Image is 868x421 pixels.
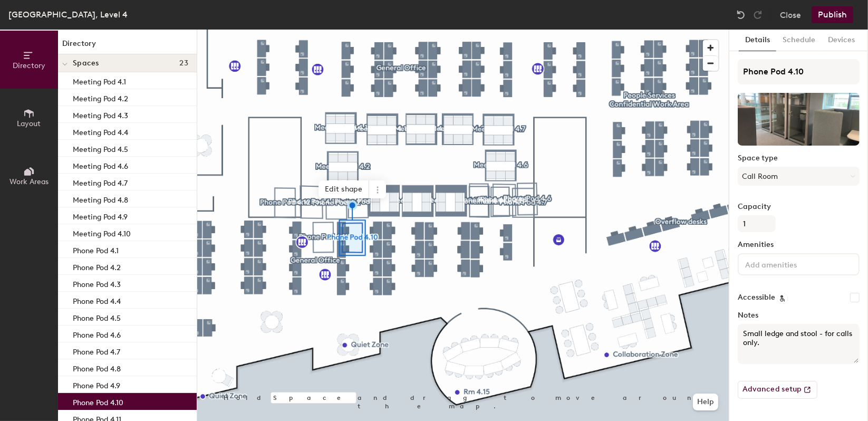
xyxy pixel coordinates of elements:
[73,277,121,289] p: Phone Pod 4.3
[73,91,128,103] p: Meeting Pod 4.2
[73,361,121,374] p: Phone Pod 4.8
[73,226,131,238] p: Meeting Pod 4.10
[73,328,121,340] p: Phone Pod 4.6
[73,294,121,306] p: Phone Pod 4.4
[73,74,126,87] p: Meeting Pod 4.1
[73,193,128,205] p: Meeting Pod 4.8
[738,203,860,211] label: Capacity
[73,125,128,137] p: Meeting Pod 4.4
[73,395,123,407] p: Phone Pod 4.10
[736,9,746,20] img: Undo
[780,6,801,23] button: Close
[8,8,128,21] div: [GEOGRAPHIC_DATA], Level 4
[319,180,369,198] span: Edit shape
[73,378,120,390] p: Phone Pod 4.9
[738,381,817,399] button: Advanced setup
[738,324,860,364] textarea: Small ledge and stool - for calls only.
[73,311,121,323] p: Phone Pod 4.5
[17,119,41,128] span: Layout
[743,257,838,270] input: Add amenities
[73,142,128,154] p: Meeting Pod 4.5
[73,209,128,222] p: Meeting Pod 4.9
[738,167,860,186] button: Call Room
[13,61,45,70] span: Directory
[776,30,822,51] button: Schedule
[738,311,860,320] label: Notes
[73,243,119,255] p: Phone Pod 4.1
[179,59,188,68] span: 23
[73,59,99,68] span: Spaces
[739,30,776,51] button: Details
[738,93,860,146] img: The space named Phone Pod 4.10
[58,38,197,54] h1: Directory
[738,241,860,249] label: Amenities
[738,154,860,162] label: Space type
[73,176,128,188] p: Meeting Pod 4.7
[753,9,763,20] img: Redo
[73,260,121,272] p: Phone Pod 4.2
[822,30,861,51] button: Devices
[9,177,49,186] span: Work Areas
[693,394,718,410] button: Help
[73,345,120,357] p: Phone Pod 4.7
[73,159,128,171] p: Meeting Pod 4.6
[738,293,775,302] label: Accessible
[73,108,128,120] p: Meeting Pod 4.3
[812,6,853,23] button: Publish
